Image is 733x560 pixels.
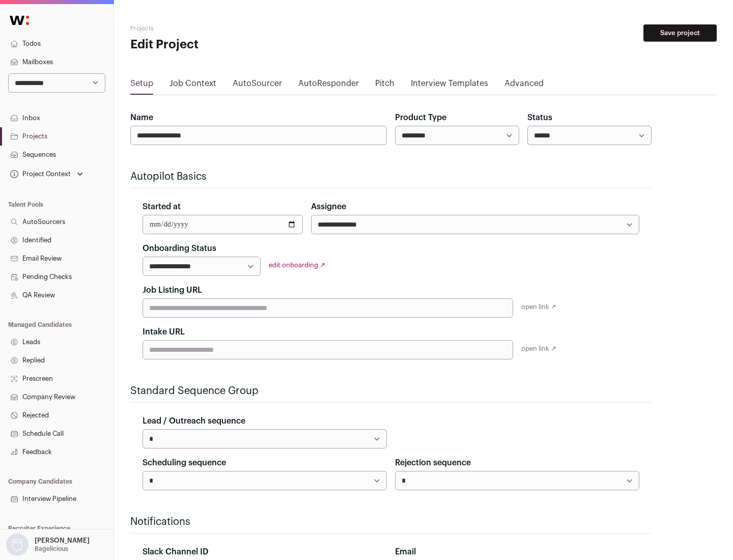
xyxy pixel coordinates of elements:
[130,24,326,33] h2: Projects
[8,170,71,178] div: Project Context
[143,201,181,213] label: Started at
[527,111,552,124] label: Status
[143,546,208,558] label: Slack Channel ID
[143,415,245,427] label: Lead / Outreach sequence
[375,77,394,94] a: Pitch
[4,534,92,556] button: Open dropdown
[233,77,282,94] a: AutoSourcer
[395,546,639,558] div: Email
[411,77,488,94] a: Interview Templates
[130,37,326,53] h1: Edit Project
[395,457,471,469] label: Rejection sequence
[130,170,652,184] h2: Autopilot Basics
[143,284,202,296] label: Job Listing URL
[143,457,226,469] label: Scheduling sequence
[130,111,153,124] label: Name
[35,545,68,553] p: Bagelicious
[170,77,216,94] a: Job Context
[298,77,359,94] a: AutoResponder
[311,201,346,213] label: Assignee
[4,10,35,31] img: Wellfound
[269,262,325,268] a: edit onboarding ↗
[143,326,185,338] label: Intake URL
[6,534,29,556] img: nopic.png
[130,77,153,94] a: Setup
[643,24,717,42] button: Save project
[395,111,446,124] label: Product Type
[130,384,652,398] h2: Standard Sequence Group
[504,77,544,94] a: Advanced
[35,537,90,545] p: [PERSON_NAME]
[143,242,216,255] label: Onboarding Status
[8,167,85,181] button: Open dropdown
[130,515,652,529] h2: Notifications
